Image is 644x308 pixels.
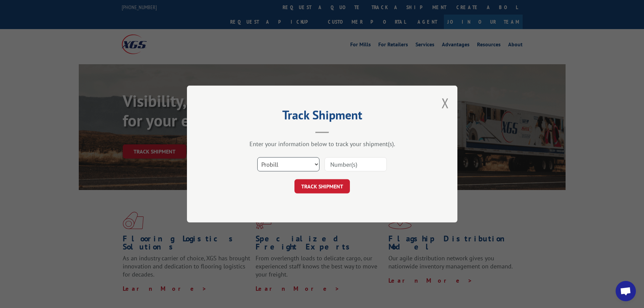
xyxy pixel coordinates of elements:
div: Enter your information below to track your shipment(s). [221,140,424,148]
input: Number(s) [325,157,387,171]
button: TRACK SHIPMENT [294,179,350,193]
div: Open chat [616,281,636,301]
button: Close modal [442,94,449,112]
h2: Track Shipment [221,110,424,123]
